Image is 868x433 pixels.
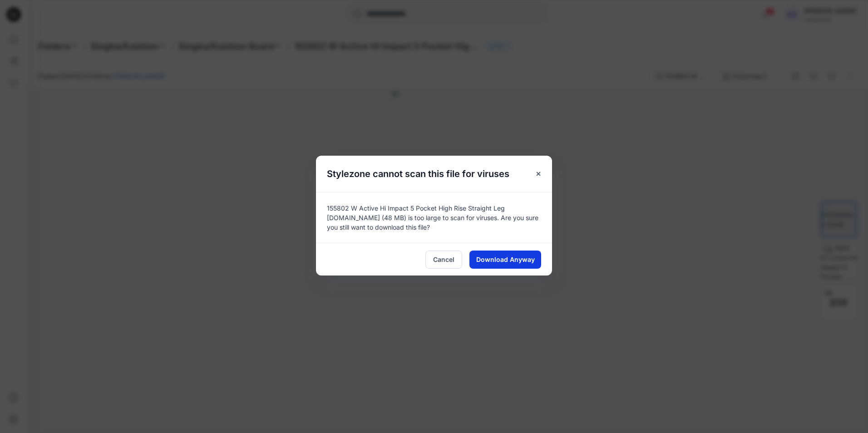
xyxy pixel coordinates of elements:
button: Download Anyway [469,251,541,269]
button: Cancel [425,251,462,269]
div: 155802 W Active Hi Impact 5 Pocket High Rise Straight Leg [DOMAIN_NAME] (48 MB) is too large to s... [316,192,552,243]
h5: Stylezone cannot scan this file for viruses [316,156,520,192]
span: Download Anyway [476,255,535,264]
span: Cancel [433,255,454,264]
button: Close [530,166,547,182]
